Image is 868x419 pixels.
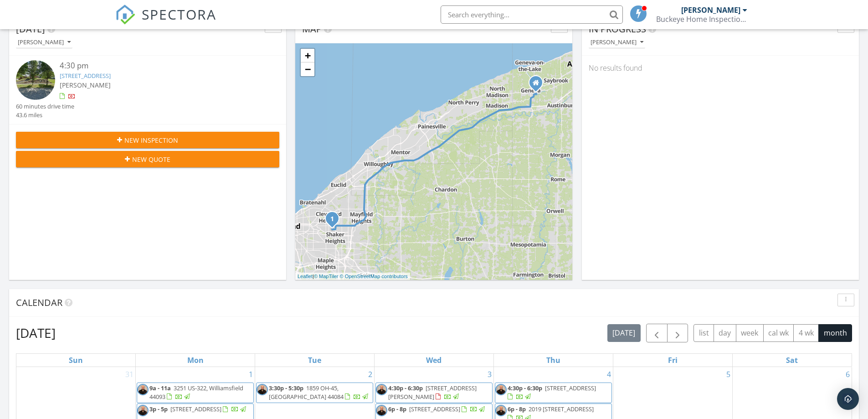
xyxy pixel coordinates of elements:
[16,132,279,148] button: New Inspection
[149,384,243,401] span: 3251 US-322, Williamsfield 44093
[376,405,387,416] img: dfsdfds.jpg
[693,324,714,342] button: list
[424,354,443,367] a: Wednesday
[375,383,493,403] a: 4:30p - 6:30p [STREET_ADDRESS][PERSON_NAME]
[793,324,819,342] button: 4 wk
[298,274,313,279] a: Leaflet
[486,367,493,382] a: Go to September 3, 2025
[60,72,111,80] a: [STREET_ADDRESS]
[545,384,596,392] span: [STREET_ADDRESS]
[818,324,852,342] button: month
[607,324,641,342] button: [DATE]
[149,405,247,413] a: 3p - 5p [STREET_ADDRESS]
[149,384,243,401] a: 9a - 11a 3251 US-322, Williamsfield 44093
[763,324,794,342] button: cal wk
[330,216,334,222] i: 1
[388,405,406,413] span: 6p - 8p
[784,354,800,367] a: Saturday
[149,384,171,392] span: 9a - 11a
[170,405,221,413] span: [STREET_ADDRESS]
[724,367,732,382] a: Go to September 5, 2025
[301,49,314,62] a: Zoom in
[306,354,323,367] a: Tuesday
[646,324,668,342] button: Previous month
[16,60,55,99] img: streetview
[376,384,387,395] img: dfsdfds.jpg
[495,383,612,403] a: 4:30p - 6:30p [STREET_ADDRESS]
[16,324,56,342] h2: [DATE]
[508,405,526,413] span: 6p - 8p
[714,324,736,342] button: day
[123,367,135,382] a: Go to August 31, 2025
[656,15,747,24] div: Buckeye Home Inspections of Northeast Ohio
[409,405,460,413] span: [STREET_ADDRESS]
[256,383,373,403] a: 3:30p - 5:30p 1859 OH-45, [GEOGRAPHIC_DATA] 44084
[591,39,643,46] div: [PERSON_NAME]
[137,405,149,416] img: dfsdfds.jpg
[16,296,62,309] span: Calendar
[495,384,507,395] img: dfsdfds.jpg
[388,384,477,401] a: 4:30p - 6:30p [STREET_ADDRESS][PERSON_NAME]
[837,388,859,410] div: Open Intercom Messenger
[295,273,410,280] div: |
[529,405,594,413] span: 2019 [STREET_ADDRESS]
[16,111,74,119] div: 43.6 miles
[149,405,168,413] span: 3p - 5p
[388,405,486,413] a: 6p - 8p [STREET_ADDRESS]
[495,405,507,416] img: dfsdfds.jpg
[536,83,541,88] div: 770 Red Oak Ln, Geneva OH 44041
[388,384,423,392] span: 4:30p - 6:30p
[16,60,279,119] a: 4:30 pm [STREET_ADDRESS] [PERSON_NAME] 60 minutes drive time 43.6 miles
[115,12,216,31] a: SPECTORA
[60,60,257,72] div: 4:30 pm
[666,354,679,367] a: Friday
[137,384,149,395] img: dfsdfds.jpg
[16,36,72,49] button: [PERSON_NAME]
[681,5,740,15] div: [PERSON_NAME]
[582,56,859,80] div: No results found
[340,274,408,279] a: © OpenStreetMap contributors
[508,384,542,392] span: 4:30p - 6:30p
[18,39,71,46] div: [PERSON_NAME]
[16,151,279,167] button: New Quote
[314,274,339,279] a: © MapTiler
[132,155,170,164] span: New Quote
[736,324,764,342] button: week
[185,354,205,367] a: Monday
[544,354,562,367] a: Thursday
[589,36,645,49] button: [PERSON_NAME]
[115,5,135,25] img: The Best Home Inspection Software - Spectora
[441,5,623,24] input: Search everything...
[269,384,344,401] span: 1859 OH-45, [GEOGRAPHIC_DATA] 44084
[124,135,178,145] span: New Inspection
[301,62,314,76] a: Zoom out
[137,383,254,403] a: 9a - 11a 3251 US-322, Williamsfield 44093
[844,367,852,382] a: Go to September 6, 2025
[605,367,613,382] a: Go to September 4, 2025
[257,384,268,395] img: dfsdfds.jpg
[366,367,374,382] a: Go to September 2, 2025
[60,81,111,89] span: [PERSON_NAME]
[247,367,255,382] a: Go to September 1, 2025
[142,5,216,24] span: SPECTORA
[67,354,85,367] a: Sunday
[388,384,477,401] span: [STREET_ADDRESS][PERSON_NAME]
[332,218,338,224] div: 3705 Meadowbrook Blvd, University Heights, OH 44118
[508,384,596,401] a: 4:30p - 6:30p [STREET_ADDRESS]
[16,102,74,111] div: 60 minutes drive time
[269,384,303,392] span: 3:30p - 5:30p
[667,324,688,342] button: Next month
[269,384,370,401] a: 3:30p - 5:30p 1859 OH-45, [GEOGRAPHIC_DATA] 44084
